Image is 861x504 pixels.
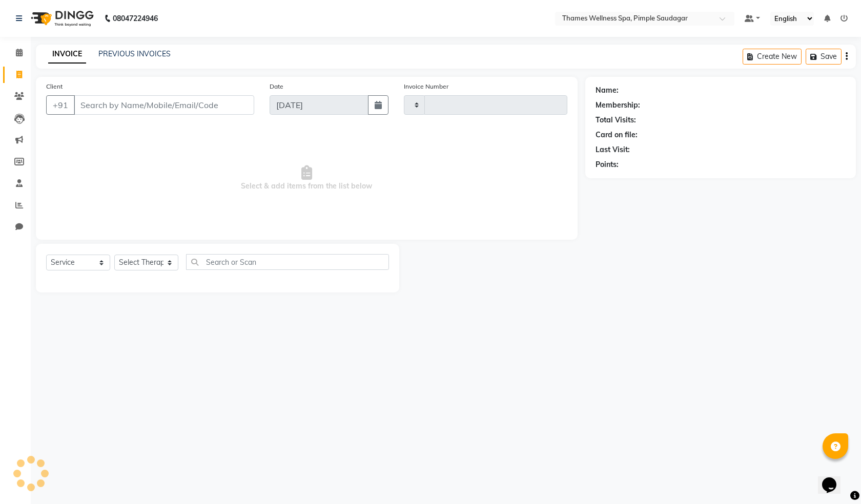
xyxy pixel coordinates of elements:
[26,4,96,33] img: logo
[48,45,86,64] a: INVOICE
[596,85,619,96] div: Name:
[596,100,640,111] div: Membership:
[806,49,842,65] button: Save
[270,82,283,91] label: Date
[404,82,448,91] label: Invoice Number
[98,49,171,58] a: PREVIOUS INVOICES
[74,95,254,115] input: Search by Name/Mobile/Email/Code
[596,115,636,125] div: Total Visits:
[46,127,567,229] span: Select & add items from the list below
[46,95,75,115] button: +91
[46,82,63,91] label: Client
[818,463,851,494] iframe: chat widget
[743,49,802,65] button: Create New
[186,254,389,270] input: Search or Scan
[596,159,619,170] div: Points:
[596,130,638,140] div: Card on file:
[113,4,158,33] b: 08047224946
[596,144,630,155] div: Last Visit:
